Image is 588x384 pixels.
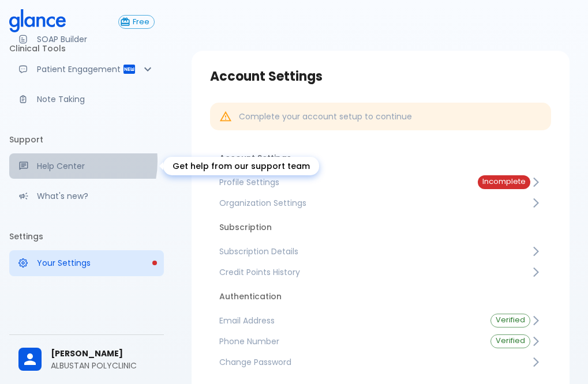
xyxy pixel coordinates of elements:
span: Change Password [219,356,530,368]
a: Credit Points History [210,262,551,283]
span: Verified [491,316,530,325]
div: Patient Reports & Referrals [9,57,164,82]
p: What's new? [37,190,155,202]
span: Email Address [219,315,472,326]
li: Authentication [210,283,551,310]
a: Phone NumberVerified [210,331,551,352]
span: Verified [491,337,530,345]
span: Organization Settings [219,197,530,209]
span: Phone Number [219,336,472,347]
p: Your Settings [37,257,155,269]
p: Complete your account setup to continue [239,111,412,122]
li: Settings [9,223,164,250]
h3: Account Settings [210,69,551,84]
p: Note Taking [37,93,155,105]
span: Free [128,18,154,27]
a: Organization Settings [210,193,551,213]
p: ALBUSTAN POLYCLINIC [51,360,155,371]
a: Email AddressVerified [210,310,551,331]
a: Advanced note-taking [9,86,164,112]
a: Please complete account setup [9,250,164,276]
p: Help Center [37,160,155,172]
a: Get help from our support team [9,153,164,179]
a: Change Password [210,352,551,372]
p: Patient Engagement [37,63,122,75]
div: Get help from our support team [163,157,319,175]
span: Subscription Details [219,246,530,257]
a: Click to view or change your subscription [118,15,164,29]
a: Subscription Details [210,241,551,262]
li: Account Settings [210,144,551,172]
li: Subscription [210,213,551,241]
span: [PERSON_NAME] [51,348,155,360]
button: Free [118,15,155,29]
span: Incomplete [478,178,530,186]
span: Profile Settings [219,176,459,188]
a: Profile SettingsIncomplete [210,172,551,193]
div: [PERSON_NAME]ALBUSTAN POLYCLINIC [9,340,164,379]
div: Recent updates and feature releases [9,183,164,209]
span: Credit Points History [219,266,530,278]
li: Clinical Tools [9,35,164,62]
li: Support [9,126,164,153]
